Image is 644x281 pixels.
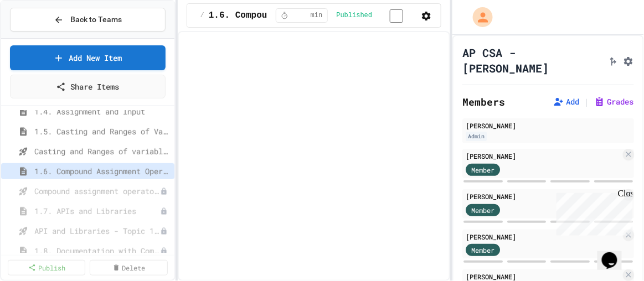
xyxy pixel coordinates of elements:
iframe: chat widget [597,237,633,270]
a: Add New Item [10,45,166,70]
span: Member [471,205,494,215]
div: Unpublished [160,207,168,215]
button: Back to Teams [10,8,166,32]
a: Delete [90,260,167,275]
span: Back to Teams [70,14,122,25]
button: Grades [594,96,634,107]
span: / [200,11,204,20]
span: 1.6. Compound Assignment Operators [34,165,170,177]
button: Click to see fork details [607,54,619,67]
button: Assignment Settings [623,54,634,67]
span: 1.6. Compound Assignment Operators [209,9,389,22]
h1: AP CSA - [PERSON_NAME] [462,45,603,76]
span: Casting and Ranges of variables - Quiz [34,145,170,157]
span: Member [471,165,494,175]
span: 1.8. Documentation with Comments and Preconditions [34,245,160,257]
span: Published [337,11,373,20]
a: Share Items [10,75,166,98]
h2: Members [462,94,505,110]
a: Publish [8,260,85,275]
span: 1.7. APIs and Libraries [34,205,160,217]
div: [PERSON_NAME] [466,191,621,201]
div: Unpublished [160,188,168,195]
div: Unpublished [160,227,168,235]
span: 1.4. Assignment and Input [34,106,170,117]
div: [PERSON_NAME] [466,232,621,242]
span: | [584,95,590,108]
span: min [311,11,323,20]
div: Content is published and visible to students [337,8,417,22]
div: Chat with us now!Close [4,4,76,70]
span: 1.5. Casting and Ranges of Values [34,126,170,137]
div: [PERSON_NAME] [466,151,621,161]
div: [PERSON_NAME] [466,121,631,131]
span: Compound assignment operators - Quiz [34,185,160,197]
span: Member [471,245,494,255]
button: Add [553,96,580,107]
span: API and Libraries - Topic 1.7 [34,225,160,237]
div: Admin [466,132,487,141]
input: publish toggle [377,9,416,23]
div: Unpublished [160,247,168,255]
div: My Account [461,4,496,30]
iframe: chat widget [552,189,633,236]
